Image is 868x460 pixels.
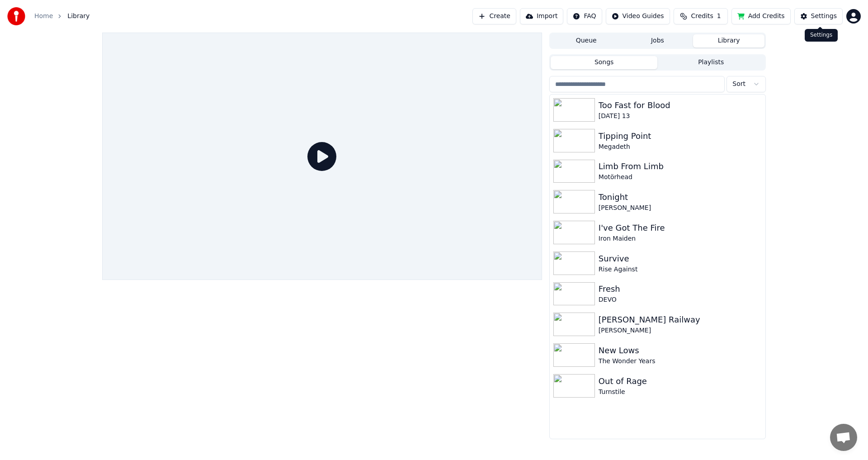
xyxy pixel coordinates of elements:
button: Playlists [657,56,764,69]
div: The Wonder Years [599,357,762,366]
div: Motörhead [599,173,762,182]
div: New Lows [599,344,762,357]
div: Tipping Point [599,130,762,142]
button: Library [693,34,764,47]
div: [DATE] 13 [599,112,762,121]
a: Home [34,12,53,21]
div: [PERSON_NAME] [599,204,762,213]
div: Rise Against [599,265,762,274]
button: Songs [551,56,658,69]
span: Sort [732,80,745,89]
button: Queue [551,34,622,47]
span: 1 [717,12,721,21]
div: Too Fast for Blood [599,99,762,112]
button: Settings [794,8,843,24]
div: DEVO [599,295,762,304]
div: Open chat [830,424,857,451]
button: Add Credits [731,8,791,24]
div: Limb From Limb [599,160,762,173]
div: Iron Maiden [599,234,762,243]
div: Settings [811,12,837,21]
div: Turnstile [599,388,762,397]
img: youka [7,7,25,25]
button: Credits1 [674,8,728,24]
span: Credits [691,12,713,21]
nav: breadcrumb [34,12,90,21]
div: Fresh [599,283,762,295]
div: Tonight [599,191,762,204]
div: Settings [805,29,838,42]
div: Out of Rage [599,375,762,388]
button: FAQ [567,8,602,24]
div: Megadeth [599,142,762,152]
button: Create [472,8,516,24]
div: [PERSON_NAME] [599,326,762,335]
div: Survive [599,252,762,265]
div: [PERSON_NAME] Railway [599,313,762,326]
button: Import [520,8,563,24]
button: Video Guides [606,8,670,24]
div: I've Got The Fire [599,222,762,234]
span: Library [67,12,90,21]
button: Jobs [622,34,693,47]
